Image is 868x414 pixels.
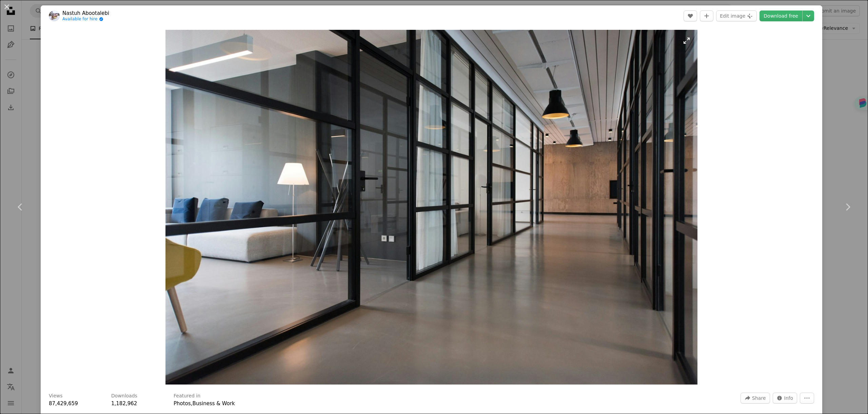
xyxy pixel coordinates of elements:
button: Share this image [741,393,770,403]
button: Add to Collection [700,11,713,21]
a: Next [827,174,868,240]
span: , [191,400,193,407]
span: 87,429,659 [49,400,78,407]
a: Nastuh Abootalebi [62,10,109,17]
button: Edit image [716,11,757,21]
img: hallway between glass-panel doors [165,30,697,385]
h3: Views [49,393,63,399]
button: Zoom in on this image [165,30,697,385]
button: More Actions [800,393,814,403]
span: 1,182,962 [111,400,137,407]
span: Info [784,393,793,403]
a: Business & Work [192,400,235,407]
span: Share [752,393,766,403]
h3: Featured in [174,393,200,399]
a: Photos [174,400,191,407]
a: Download free [759,11,802,21]
button: Stats about this image [773,393,797,403]
a: Available for hire [62,17,109,22]
h3: Downloads [111,393,137,399]
img: Go to Nastuh Abootalebi's profile [49,11,60,21]
button: Choose download size [803,11,814,21]
button: Like [684,11,697,21]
